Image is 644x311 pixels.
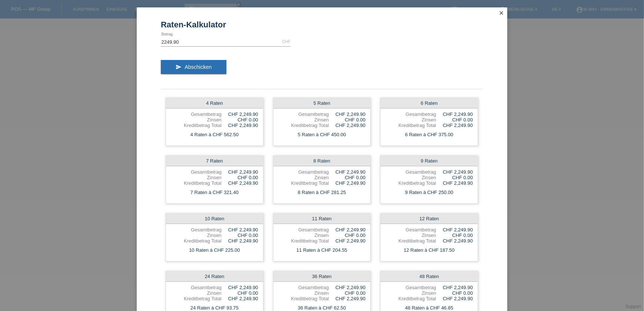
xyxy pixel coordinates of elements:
div: CHF 0.00 [222,290,258,296]
div: CHF 0.00 [222,233,258,238]
div: CHF 2,249.90 [222,227,258,233]
div: Gesamtbetrag [278,111,329,117]
div: 11 Raten [273,214,371,224]
div: 7 Raten [166,156,263,166]
h1: Raten-Kalkulator [161,20,483,29]
div: Kreditbetrag Total [278,123,329,128]
div: CHF 0.00 [222,117,258,123]
span: Abschicken [185,64,212,70]
div: Gesamtbetrag [385,169,436,175]
div: Zinsen [278,117,329,123]
div: CHF 2,249.90 [329,111,365,117]
div: Zinsen [278,290,329,296]
div: Gesamtbetrag [278,169,329,175]
div: Kreditbetrag Total [171,296,222,301]
div: CHF 0.00 [436,233,473,238]
div: CHF 2,249.90 [329,169,365,175]
div: Zinsen [278,175,329,180]
div: Kreditbetrag Total [385,296,436,301]
div: 11 Raten à CHF 204.55 [273,245,371,255]
div: Gesamtbetrag [171,111,222,117]
div: Kreditbetrag Total [385,123,436,128]
div: CHF 0.00 [436,175,473,180]
div: 5 Raten [273,98,371,108]
div: Gesamtbetrag [171,227,222,233]
div: Gesamtbetrag [385,227,436,233]
div: CHF 0.00 [329,233,365,238]
div: CHF 2,249.90 [222,169,258,175]
div: Kreditbetrag Total [385,238,436,244]
div: CHF 2,249.90 [222,296,258,301]
div: Kreditbetrag Total [278,180,329,186]
div: Gesamtbetrag [385,111,436,117]
div: Gesamtbetrag [385,285,436,290]
div: CHF 2,249.90 [222,285,258,290]
div: Gesamtbetrag [171,285,222,290]
div: Zinsen [385,175,436,180]
div: Kreditbetrag Total [171,238,222,244]
div: Zinsen [385,233,436,238]
div: CHF 2,249.90 [436,285,473,290]
div: Zinsen [385,117,436,123]
button: send Abschicken [161,60,226,74]
div: 6 Raten [381,98,478,108]
div: Gesamtbetrag [278,227,329,233]
div: 8 Raten à CHF 281.25 [273,188,371,197]
div: 5 Raten à CHF 450.00 [273,130,371,140]
div: 9 Raten [381,156,478,166]
div: CHF 2,249.90 [222,111,258,117]
div: CHF 2,249.90 [436,169,473,175]
div: CHF 2,249.90 [436,180,473,186]
div: CHF 2,249.90 [329,296,365,301]
div: 10 Raten à CHF 225.00 [166,245,263,255]
div: CHF 2,249.90 [329,180,365,186]
div: Kreditbetrag Total [171,123,222,128]
div: 6 Raten à CHF 375.00 [381,130,478,140]
div: Gesamtbetrag [278,285,329,290]
div: CHF 2,249.90 [436,296,473,301]
div: CHF 2,249.90 [329,227,365,233]
div: CHF 0.00 [329,290,365,296]
div: Kreditbetrag Total [171,180,222,186]
div: CHF 0.00 [436,117,473,123]
div: Zinsen [171,290,222,296]
a: close [497,9,506,18]
i: close [498,10,504,16]
div: Kreditbetrag Total [278,238,329,244]
div: CHF 2,249.90 [329,285,365,290]
div: 9 Raten à CHF 250.00 [381,188,478,197]
div: 24 Raten [166,271,263,282]
div: Zinsen [171,233,222,238]
div: CHF 2,249.90 [222,123,258,128]
div: Zinsen [385,290,436,296]
div: CHF 2,249.90 [436,123,473,128]
div: 12 Raten à CHF 187.50 [381,245,478,255]
div: CHF 0.00 [436,290,473,296]
div: Zinsen [171,175,222,180]
div: Zinsen [278,233,329,238]
div: 48 Raten [381,271,478,282]
div: 8 Raten [273,156,371,166]
div: Kreditbetrag Total [385,180,436,186]
div: 7 Raten à CHF 321.40 [166,188,263,197]
div: 36 Raten [273,271,371,282]
div: 12 Raten [381,214,478,224]
div: CHF [282,39,291,44]
div: CHF 2,249.90 [436,238,473,244]
div: Zinsen [171,117,222,123]
div: CHF 2,249.90 [222,238,258,244]
div: CHF 0.00 [222,175,258,180]
div: Kreditbetrag Total [278,296,329,301]
div: CHF 0.00 [329,117,365,123]
div: CHF 2,249.90 [436,111,473,117]
div: Gesamtbetrag [171,169,222,175]
div: 4 Raten à CHF 562.50 [166,130,263,140]
div: 4 Raten [166,98,263,108]
div: CHF 2,249.90 [222,180,258,186]
div: CHF 2,249.90 [329,238,365,244]
div: CHF 0.00 [329,175,365,180]
div: 10 Raten [166,214,263,224]
div: CHF 2,249.90 [436,227,473,233]
div: CHF 2,249.90 [329,123,365,128]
